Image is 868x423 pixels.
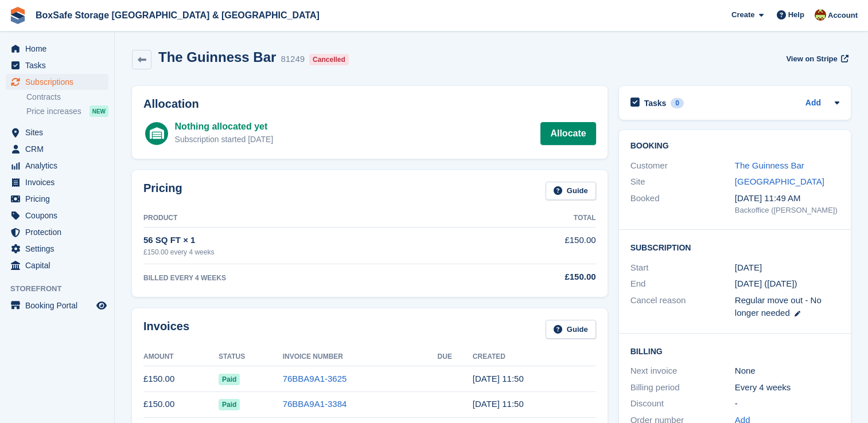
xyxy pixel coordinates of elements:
[6,158,108,174] a: menu
[26,105,108,117] a: Price increases NEW
[25,141,94,157] span: CRM
[283,399,347,409] a: 76BBA9A1-3384
[281,53,305,66] div: 81249
[6,141,108,157] a: menu
[143,273,472,283] div: BILLED EVERY 4 WEEKS
[630,142,839,151] h2: Booking
[6,41,108,57] a: menu
[6,297,108,314] a: menu
[143,348,219,366] th: Amount
[630,241,839,253] h2: Subscription
[735,261,762,275] time: 2025-04-09 00:00:00 UTC
[25,174,94,190] span: Invoices
[630,261,735,275] div: Start
[805,97,821,110] a: Add
[143,366,219,392] td: £150.00
[735,397,839,410] div: -
[283,374,347,383] a: 76BBA9A1-3625
[731,9,754,21] span: Create
[6,257,108,273] a: menu
[26,106,81,117] span: Price increases
[786,53,837,65] span: View on Stripe
[735,381,839,394] div: Every 4 weeks
[26,92,108,103] a: Contracts
[95,299,108,312] a: Preview store
[735,192,839,205] div: [DATE] 11:49 AM
[175,134,274,146] div: Subscription started [DATE]
[472,228,596,264] td: £150.00
[6,74,108,90] a: menu
[438,348,473,366] th: Due
[25,224,94,240] span: Protection
[630,192,735,216] div: Booked
[671,98,684,108] div: 0
[25,41,94,57] span: Home
[828,10,858,21] span: Account
[472,271,596,284] div: £150.00
[25,257,94,273] span: Capital
[630,381,735,394] div: Billing period
[630,159,735,173] div: Customer
[735,365,839,378] div: None
[546,182,596,201] a: Guide
[143,391,219,417] td: £150.00
[219,399,240,410] span: Paid
[630,294,735,320] div: Cancel reason
[630,277,735,291] div: End
[6,124,108,140] a: menu
[644,98,667,108] h2: Tasks
[630,345,839,357] h2: Billing
[143,209,472,228] th: Product
[31,6,324,25] a: BoxSafe Storage [GEOGRAPHIC_DATA] & [GEOGRAPHIC_DATA]
[735,205,839,216] div: Backoffice ([PERSON_NAME])
[735,160,804,170] a: The Guinness Bar
[143,234,472,247] div: 56 SQ FT × 1
[735,295,822,318] span: Regular move out - No longer needed
[6,191,108,207] a: menu
[143,247,472,257] div: £150.00 every 4 weeks
[143,182,182,201] h2: Pricing
[815,9,826,21] img: Kim
[6,174,108,190] a: menu
[473,374,524,383] time: 2025-07-30 10:50:07 UTC
[540,122,595,145] a: Allocate
[10,283,114,295] span: Storefront
[9,7,26,24] img: stora-icon-8386f47178a22dfd0bd8f6a31ec36ba5ce8667c1dd55bd0f319d3a0aa187defe.svg
[309,54,349,65] div: Cancelled
[219,348,283,366] th: Status
[283,348,438,366] th: Invoice Number
[630,365,735,378] div: Next invoice
[6,224,108,240] a: menu
[6,207,108,224] a: menu
[788,9,804,21] span: Help
[143,97,596,111] h2: Allocation
[6,241,108,257] a: menu
[473,399,524,409] time: 2025-07-02 10:50:06 UTC
[158,49,276,65] h2: The Guinness Bar
[630,397,735,410] div: Discount
[546,320,596,339] a: Guide
[735,177,824,186] a: [GEOGRAPHIC_DATA]
[25,191,94,207] span: Pricing
[25,124,94,140] span: Sites
[25,207,94,224] span: Coupons
[6,57,108,73] a: menu
[630,175,735,189] div: Site
[89,105,108,117] div: NEW
[472,209,596,228] th: Total
[143,320,189,339] h2: Invoices
[25,74,94,90] span: Subscriptions
[473,348,596,366] th: Created
[25,158,94,174] span: Analytics
[25,241,94,257] span: Settings
[25,57,94,73] span: Tasks
[735,279,797,288] span: [DATE] ([DATE])
[219,374,240,385] span: Paid
[25,297,94,314] span: Booking Portal
[781,49,851,68] a: View on Stripe
[175,120,274,134] div: Nothing allocated yet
